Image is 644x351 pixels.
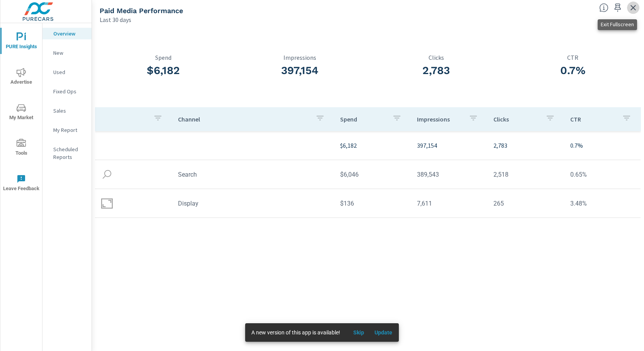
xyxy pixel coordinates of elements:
[42,47,92,59] div: New
[564,165,641,184] td: 0.65%
[368,54,505,61] p: Clicks
[346,326,371,339] button: Skip
[411,194,488,213] td: 7,611
[251,329,340,336] span: A new version of this app is available!
[101,169,113,180] img: icon-search.svg
[349,329,368,336] span: Skip
[570,115,616,123] p: CTR
[42,86,92,97] div: Fixed Ops
[411,165,488,184] td: 389,543
[172,194,334,213] td: Display
[3,32,40,51] span: PURE Insights
[599,3,608,12] span: Understand performance metrics over the selected time range.
[374,329,393,336] span: Update
[100,7,183,15] h5: Paid Media Performance
[334,194,411,213] td: $136
[101,197,113,209] img: icon-display.svg
[493,141,558,150] p: 2,783
[3,103,40,122] span: My Market
[487,194,564,213] td: 265
[95,54,232,61] p: Spend
[42,105,92,116] div: Sales
[53,126,85,134] p: My Report
[371,326,396,339] button: Update
[570,141,635,150] p: 0.7%
[340,141,405,150] p: $6,182
[53,107,85,115] p: Sales
[232,54,368,61] p: Impressions
[493,115,539,123] p: Clicks
[417,115,463,123] p: Impressions
[42,28,92,39] div: Overview
[417,141,481,150] p: 397,154
[42,124,92,136] div: My Report
[53,30,85,37] p: Overview
[564,194,641,213] td: 3.48%
[0,23,42,201] div: nav menu
[172,165,334,184] td: Search
[505,64,641,77] h3: 0.7%
[53,88,85,95] p: Fixed Ops
[42,66,92,78] div: Used
[612,2,624,14] span: Save this to your personalized report
[487,165,564,184] td: 2,518
[53,68,85,76] p: Used
[334,165,411,184] td: $6,046
[42,143,92,163] div: Scheduled Reports
[53,49,85,57] p: New
[3,139,40,158] span: Tools
[95,64,232,77] h3: $6,182
[100,15,131,24] p: Last 30 days
[3,174,40,193] span: Leave Feedback
[368,64,505,77] h3: 2,783
[3,68,40,87] span: Advertise
[340,115,386,123] p: Spend
[178,115,310,123] p: Channel
[53,145,85,161] p: Scheduled Reports
[505,54,641,61] p: CTR
[232,64,368,77] h3: 397,154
